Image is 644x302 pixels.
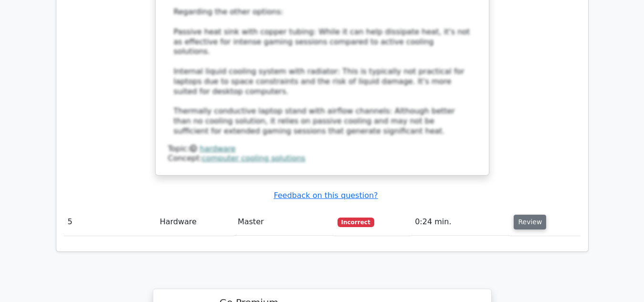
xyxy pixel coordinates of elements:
div: Topic: [168,144,476,154]
a: hardware [200,144,235,153]
a: Feedback on this question? [274,191,378,200]
td: Hardware [156,208,234,236]
a: computer cooling solutions [202,154,306,163]
div: Concept: [168,154,476,164]
td: Master [234,208,334,236]
button: Review [514,215,546,229]
td: 5 [64,208,156,236]
span: Incorrect [338,218,374,227]
td: 0:24 min. [411,208,510,236]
